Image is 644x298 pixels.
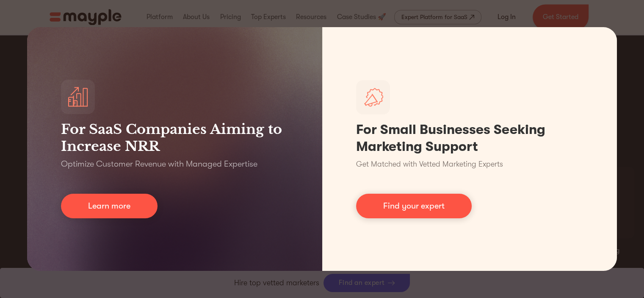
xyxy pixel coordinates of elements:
p: Get Matched with Vetted Marketing Experts [356,159,503,170]
h1: For Small Businesses Seeking Marketing Support [356,121,583,155]
p: Optimize Customer Revenue with Managed Expertise [61,158,257,170]
a: Find your expert [356,194,472,218]
h3: For SaaS Companies Aiming to Increase NRR [61,121,288,155]
a: Learn more [61,194,158,218]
